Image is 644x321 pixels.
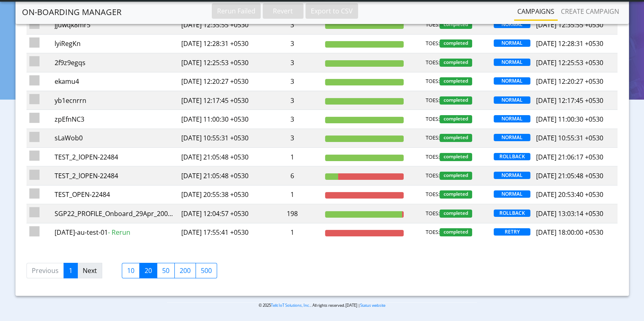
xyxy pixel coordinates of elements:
[55,152,176,162] div: TEST_2_lOPEN-22484
[426,21,440,29] span: TOES:
[178,204,263,223] td: [DATE] 12:04:57 +0530
[494,59,530,66] span: NORMAL
[440,134,472,142] span: completed
[139,263,157,278] label: 20
[55,76,176,86] div: ekamu4
[440,96,472,105] span: completed
[212,3,261,19] button: Rerun Failed
[536,171,603,180] span: [DATE] 21:05:48 +0530
[536,39,603,48] span: [DATE] 12:28:31 +0530
[440,39,472,48] span: completed
[536,228,603,237] span: [DATE] 18:00:00 +0530
[77,263,102,278] a: Next
[426,210,440,218] span: TOES:
[536,133,603,142] span: [DATE] 10:55:31 +0530
[263,129,322,147] td: 3
[178,15,263,34] td: [DATE] 12:35:55 +0530
[174,263,196,278] label: 200
[157,263,175,278] label: 50
[426,115,440,123] span: TOES:
[440,190,472,199] span: completed
[536,77,603,86] span: [DATE] 12:20:27 +0530
[263,53,322,72] td: 3
[426,134,440,142] span: TOES:
[196,263,217,278] label: 500
[426,228,440,236] span: TOES:
[263,3,303,19] button: Revert
[178,148,263,166] td: [DATE] 21:05:48 +0530
[55,96,176,105] div: yb1ecnrrn
[494,39,530,47] span: NORMAL
[426,172,440,180] span: TOES:
[440,210,472,218] span: completed
[494,96,530,104] span: NORMAL
[494,153,530,160] span: ROLLBACK
[440,228,472,236] span: completed
[440,115,472,123] span: completed
[536,58,603,67] span: [DATE] 12:25:53 +0530
[536,96,603,105] span: [DATE] 12:17:45 +0530
[263,148,322,166] td: 1
[263,110,322,129] td: 3
[494,190,530,198] span: NORMAL
[178,223,263,242] td: [DATE] 17:55:41 +0530
[426,190,440,199] span: TOES:
[360,303,385,308] a: Status website
[122,263,140,278] label: 10
[426,77,440,85] span: TOES:
[494,134,530,141] span: NORMAL
[55,114,176,124] div: zpEfnNC3
[426,59,440,67] span: TOES:
[536,20,603,29] span: [DATE] 12:35:55 +0530
[440,59,472,67] span: completed
[178,72,263,91] td: [DATE] 12:20:27 +0530
[426,96,440,105] span: TOES:
[178,166,263,185] td: [DATE] 21:05:48 +0530
[55,227,176,237] div: [DATE]-au-test-01
[178,91,263,109] td: [DATE] 12:17:45 +0530
[55,58,176,68] div: 2f9z9egqs
[55,39,176,48] div: lyiRegKn
[440,172,472,180] span: completed
[514,3,558,20] a: Campaigns
[494,115,530,122] span: NORMAL
[494,228,530,236] span: RETRY
[271,303,310,308] a: Telit IoT Solutions, Inc.
[263,185,322,204] td: 1
[55,133,176,143] div: sLaWob0
[178,53,263,72] td: [DATE] 12:25:53 +0530
[536,209,603,218] span: [DATE] 13:03:14 +0530
[55,20,176,30] div: jjuwqk8mr5
[426,39,440,48] span: TOES:
[440,153,472,161] span: completed
[64,263,78,278] a: 1
[494,77,530,85] span: NORMAL
[55,171,176,181] div: TEST_2_lOPEN-22484
[263,223,322,242] td: 1
[178,110,263,129] td: [DATE] 11:00:30 +0530
[440,21,472,29] span: completed
[108,228,130,237] span: - Rerun
[263,204,322,223] td: 198
[536,190,603,199] span: [DATE] 20:53:40 +0530
[263,91,322,109] td: 3
[178,34,263,53] td: [DATE] 12:28:31 +0530
[536,153,603,162] span: [DATE] 21:06:17 +0530
[494,210,530,217] span: ROLLBACK
[536,115,603,124] span: [DATE] 11:00:30 +0530
[55,209,176,218] div: SGP22_PROFILE_Onboard_29Apr_200Sim
[55,190,176,199] div: TEST_OPEN-22484
[440,77,472,85] span: completed
[22,4,121,20] a: On-Boarding Manager
[426,153,440,161] span: TOES:
[494,21,530,28] span: NORMAL
[263,15,322,34] td: 3
[178,185,263,204] td: [DATE] 20:55:38 +0530
[263,34,322,53] td: 3
[558,3,622,20] a: Create campaign
[306,3,358,19] button: Export to CSV
[178,129,263,147] td: [DATE] 10:55:31 +0530
[167,302,477,308] p: © 2025 . All rights reserved.[DATE] |
[263,166,322,185] td: 6
[263,72,322,91] td: 3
